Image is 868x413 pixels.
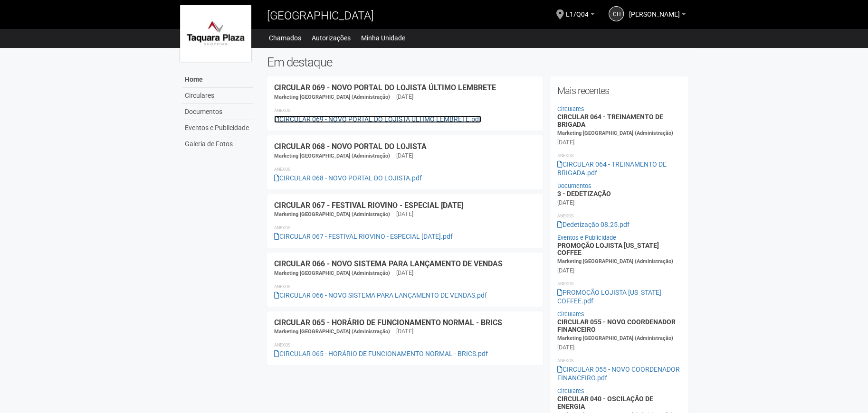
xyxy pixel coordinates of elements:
[269,31,301,45] a: Chamados
[274,211,390,217] span: Marketing [GEOGRAPHIC_DATA] (Administração)
[274,106,536,115] li: Anexos
[182,120,253,136] a: Eventos e Publicidade
[274,291,487,299] a: CIRCULAR 066 - NOVO SISTEMA PARA LANÇAMENTO DE VENDAS.pdf
[557,242,659,256] a: PROMOÇÃO LOJISTA [US_STATE] COFFEE
[557,160,667,177] a: CIRCULAR 064 - TREINAMENTO DE BRIGADA.pdf
[396,210,413,218] div: [DATE]
[182,88,253,104] a: Circulares
[557,343,574,352] div: [DATE]
[557,182,591,189] a: Documentos
[629,12,686,19] a: [PERSON_NAME]
[557,105,584,113] a: Circulares
[557,335,673,341] span: Marketing [GEOGRAPHIC_DATA] (Administração)
[274,94,390,100] span: Marketing [GEOGRAPHIC_DATA] (Administração)
[557,366,680,382] a: CIRCULAR 055 - NOVO COORDENADOR FINANCEIRO.pdf
[557,221,630,228] a: Dedetização 08.25.pdf
[629,1,679,18] span: Carlos Henrique Carvalho Pompeu
[557,212,681,220] li: Anexos
[274,201,463,210] a: CIRCULAR 067 - FESTIVAL RIOVINO - ESPECIAL [DATE]
[274,115,481,123] a: CIRCULAR 069 - NOVO PORTAL DO LOJISTA ÚLTIMO LEMBRETE.pdf
[557,280,681,288] li: Anexos
[565,1,588,18] span: L1/Q04
[557,387,584,394] a: Circulares
[557,138,574,147] div: [DATE]
[557,357,681,365] li: Anexos
[267,9,374,22] span: [GEOGRAPHIC_DATA]
[267,55,688,69] h2: Em destaque
[182,136,253,152] a: Galeria de Fotos
[180,5,251,62] img: logo.jpg
[274,259,503,268] a: CIRCULAR 066 - NOVO SISTEMA PARA LANÇAMENTO DE VENDAS
[274,83,496,92] a: CIRCULAR 069 - NOVO PORTAL DO LOJISTA ÚLTIMO LEMBRETE
[274,329,390,335] span: Marketing [GEOGRAPHIC_DATA] (Administração)
[557,113,663,128] a: CIRCULAR 064 - TREINAMENTO DE BRIGADA
[274,233,453,240] a: CIRCULAR 067 - FESTIVAL RIOVINO - ESPECIAL [DATE].pdf
[557,318,676,333] a: CIRCULAR 055 - NOVO COORDENADOR FINANCEIRO
[557,130,673,136] span: Marketing [GEOGRAPHIC_DATA] (Administração)
[274,165,536,174] li: Anexos
[274,318,502,327] a: CIRCULAR 065 - HORÁRIO DE FUNCIONAMENTO NORMAL - BRICS
[274,350,488,357] a: CIRCULAR 065 - HORÁRIO DE FUNCIONAMENTO NORMAL - BRICS.pdf
[396,327,413,336] div: [DATE]
[274,282,536,291] li: Anexos
[274,270,390,276] span: Marketing [GEOGRAPHIC_DATA] (Administração)
[557,198,574,207] div: [DATE]
[609,6,624,21] a: CH
[557,234,616,241] a: Eventos e Publicidade
[557,289,661,305] a: PROMOÇÃO LOJISTA [US_STATE] COFFEE.pdf
[396,151,413,160] div: [DATE]
[274,174,422,182] a: CIRCULAR 068 - NOVO PORTAL DO LOJISTA.pdf
[565,12,594,19] a: L1/Q04
[274,153,390,159] span: Marketing [GEOGRAPHIC_DATA] (Administração)
[361,31,405,45] a: Minha Unidade
[557,395,653,410] a: CIRCULAR 040 - OSCILAÇÃO DE ENERGIA
[274,224,536,232] li: Anexos
[396,269,413,277] div: [DATE]
[182,104,253,120] a: Documentos
[557,258,673,264] span: Marketing [GEOGRAPHIC_DATA] (Administração)
[557,266,574,275] div: [DATE]
[557,310,584,318] a: Circulares
[312,31,351,45] a: Autorizações
[274,341,536,349] li: Anexos
[557,190,611,197] a: 3 - DEDETIZAÇÃO
[396,93,413,101] div: [DATE]
[274,142,427,151] a: CIRCULAR 068 - NOVO PORTAL DO LOJISTA
[557,151,681,160] li: Anexos
[557,84,681,98] h2: Mais recentes
[182,72,253,88] a: Home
